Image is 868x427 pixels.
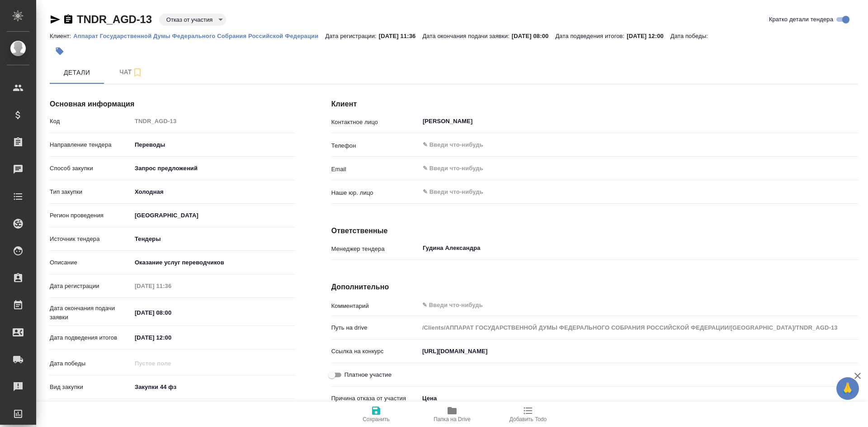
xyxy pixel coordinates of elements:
[132,306,211,319] input: ✎ Введи что-нибудь
[73,32,325,39] a: Аппарат Государственной Думы Федерального Собрания Российской Федерации
[422,163,825,174] input: ✎ Введи что-нибудь
[853,120,855,122] button: Open
[344,370,392,379] span: Платное участие
[132,231,295,247] div: [GEOGRAPHIC_DATA]
[419,391,858,406] div: Цена
[132,255,295,270] textarea: Оказание услуг переводчиков
[331,141,419,150] p: Телефон
[338,402,414,427] button: Сохранить
[50,304,132,322] p: Дата окончания подачи заявки
[50,282,132,291] p: Дата регистрации
[109,67,153,78] span: Чат
[132,379,295,395] div: Закупки 44 фз
[422,33,511,39] p: Дата окончания подачи заявки:
[853,191,855,193] button: Open
[419,345,858,358] input: ✎ Введи что-нибудь
[50,235,132,244] p: Источник тендера
[50,187,132,197] p: Тип закупки
[50,258,132,267] p: Описание
[836,377,859,400] button: 🙏
[50,164,132,173] p: Способ закупки
[132,208,295,223] div: [GEOGRAPHIC_DATA]
[331,188,419,197] p: Наше юр. лицо
[50,333,132,342] p: Дата подведения итогов
[490,402,566,427] button: Добавить Todo
[331,99,858,110] h4: Клиент
[50,33,73,39] p: Клиент:
[50,41,70,61] button: Добавить тэг
[50,117,132,126] p: Код
[73,33,325,39] p: Аппарат Государственной Думы Федерального Собрания Российской Федерации
[164,16,215,24] button: Отказ от участия
[132,357,211,370] input: Пустое поле
[331,165,419,174] p: Email
[63,14,74,25] button: Скопировать ссылку
[331,225,858,236] h4: Ответственные
[50,99,295,110] h4: Основная информация
[50,14,61,25] button: Скопировать ссылку для ЯМессенджера
[132,67,143,78] svg: Подписаться
[132,331,211,344] input: ✎ Введи что-нибудь
[331,347,419,356] p: Ссылка на конкурс
[363,416,390,422] span: Сохранить
[853,247,855,249] button: Open
[853,144,855,146] button: Open
[434,416,471,422] span: Папка на Drive
[422,139,825,150] input: ✎ Введи что-нибудь
[840,379,855,398] span: 🙏
[379,33,423,39] p: [DATE] 11:36
[509,416,547,422] span: Добавить Todo
[331,282,858,293] h4: Дополнительно
[670,33,710,39] p: Дата победы:
[419,321,858,334] input: Пустое поле
[132,115,295,128] input: Пустое поле
[159,14,226,26] div: Отказ от участия
[331,323,419,332] p: Путь на drive
[414,402,490,427] button: Папка на Drive
[50,211,132,220] p: Регион проведения
[769,15,833,24] span: Кратко детали тендера
[331,302,419,311] p: Комментарий
[331,394,419,403] p: Причина отказа от участия
[555,33,627,39] p: Дата подведения итогов:
[50,140,132,149] p: Направление тендера
[50,383,132,392] p: Вид закупки
[55,67,99,78] span: Детали
[132,161,295,176] div: Запрос предложений
[422,187,825,197] input: ✎ Введи что-нибудь
[77,13,152,25] a: TNDR_AGD-13
[50,359,132,368] p: Дата победы
[331,245,419,254] p: Менеджер тендера
[132,137,295,153] div: Переводы
[325,33,378,39] p: Дата регистрации:
[853,168,855,169] button: Open
[627,33,670,39] p: [DATE] 12:00
[132,279,211,293] input: Пустое поле
[331,118,419,127] p: Контактное лицо
[132,184,295,200] div: Холодная
[512,33,556,39] p: [DATE] 08:00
